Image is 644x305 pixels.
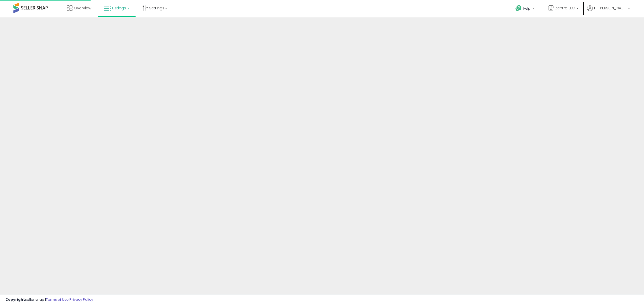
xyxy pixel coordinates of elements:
[515,5,522,12] i: Get Help
[587,5,630,17] a: Hi [PERSON_NAME]
[112,5,126,11] span: Listings
[594,5,626,11] span: Hi [PERSON_NAME]
[523,6,530,11] span: Help
[74,5,91,11] span: Overview
[555,5,575,11] span: Zentra LLC
[511,1,540,17] a: Help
